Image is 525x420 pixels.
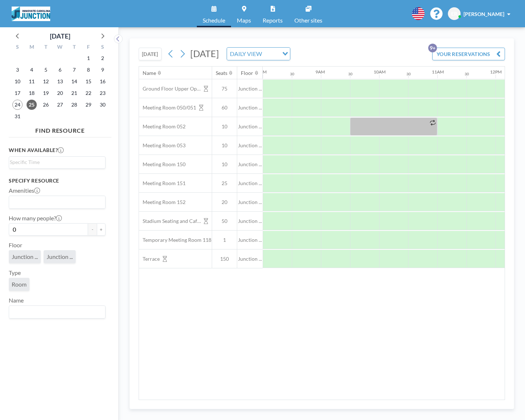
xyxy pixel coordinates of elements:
[212,123,237,130] span: 10
[83,100,94,110] span: Friday, August 29, 2025
[139,48,162,60] button: [DATE]
[88,223,97,236] button: -
[83,88,94,98] span: Friday, August 22, 2025
[212,142,237,149] span: 10
[139,180,186,187] span: Meeting Room 151
[212,218,237,224] span: 50
[451,11,457,17] span: ER
[39,43,53,52] div: T
[98,76,108,87] span: Saturday, August 16, 2025
[237,237,263,243] span: Junction ...
[237,85,263,92] span: Junction ...
[12,281,27,288] span: Room
[27,88,37,98] span: Monday, August 18, 2025
[315,69,325,75] div: 9AM
[9,124,111,134] h4: FIND RESOURCE
[27,100,37,110] span: Monday, August 25, 2025
[237,218,263,224] span: Junction ...
[237,256,263,262] span: Junction ...
[464,11,504,17] span: [PERSON_NAME]
[139,123,186,130] span: Meeting Room 052
[241,70,253,76] div: Floor
[237,161,263,168] span: Junction ...
[490,69,502,75] div: 12PM
[139,85,201,92] span: Ground Floor Upper Open Area
[11,43,25,52] div: S
[55,76,65,87] span: Wednesday, August 13, 2025
[139,142,186,149] span: Meeting Room 053
[139,218,201,224] span: Stadium Seating and Cafe area
[432,69,444,75] div: 11AM
[9,177,106,184] h3: Specify resource
[237,199,263,205] span: Junction ...
[69,65,79,75] span: Thursday, August 7, 2025
[55,65,65,75] span: Wednesday, August 6, 2025
[228,49,263,59] span: DAILY VIEW
[428,44,437,52] p: 9+
[98,53,108,63] span: Saturday, August 2, 2025
[9,196,105,208] div: Search for option
[10,197,101,207] input: Search for option
[190,48,219,59] span: [DATE]
[9,306,105,318] div: Search for option
[27,76,37,87] span: Monday, August 11, 2025
[97,223,106,236] button: +
[9,157,105,168] div: Search for option
[12,100,23,110] span: Sunday, August 24, 2025
[216,70,227,76] div: Seats
[212,199,237,205] span: 20
[98,88,108,98] span: Saturday, August 23, 2025
[98,65,108,75] span: Saturday, August 9, 2025
[406,72,411,76] div: 30
[465,72,469,76] div: 30
[9,187,40,194] label: Amenities
[95,43,110,52] div: S
[67,43,81,52] div: T
[374,69,386,75] div: 10AM
[41,76,51,87] span: Tuesday, August 12, 2025
[290,72,294,76] div: 30
[10,158,101,166] input: Search for option
[12,253,38,260] span: Junction ...
[143,70,156,76] div: Name
[9,269,21,276] label: Type
[237,17,251,23] span: Maps
[212,161,237,168] span: 10
[9,297,24,304] label: Name
[264,49,278,59] input: Search for option
[10,307,101,317] input: Search for option
[41,88,51,98] span: Tuesday, August 19, 2025
[212,237,237,243] span: 1
[294,17,322,23] span: Other sites
[50,31,70,41] div: [DATE]
[12,88,23,98] span: Sunday, August 17, 2025
[139,199,186,205] span: Meeting Room 152
[432,48,505,60] button: YOUR RESERVATIONS9+
[237,142,263,149] span: Junction ...
[69,88,79,98] span: Thursday, August 21, 2025
[212,256,237,262] span: 150
[237,180,263,187] span: Junction ...
[212,104,237,111] span: 60
[139,161,186,168] span: Meeting Room 150
[25,43,39,52] div: M
[348,72,353,76] div: 30
[55,100,65,110] span: Wednesday, August 27, 2025
[41,65,51,75] span: Tuesday, August 5, 2025
[98,100,108,110] span: Saturday, August 30, 2025
[9,215,62,222] label: How many people?
[12,111,23,121] span: Sunday, August 31, 2025
[203,17,225,23] span: Schedule
[83,65,94,75] span: Friday, August 8, 2025
[83,76,94,87] span: Friday, August 15, 2025
[41,100,51,110] span: Tuesday, August 26, 2025
[237,123,263,130] span: Junction ...
[12,76,23,87] span: Sunday, August 10, 2025
[27,65,37,75] span: Monday, August 4, 2025
[47,253,73,260] span: Junction ...
[83,53,94,63] span: Friday, August 1, 2025
[237,104,263,111] span: Junction ...
[69,76,79,87] span: Thursday, August 14, 2025
[139,237,211,243] span: Temporary Meeting Room 118
[139,256,160,262] span: Terrace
